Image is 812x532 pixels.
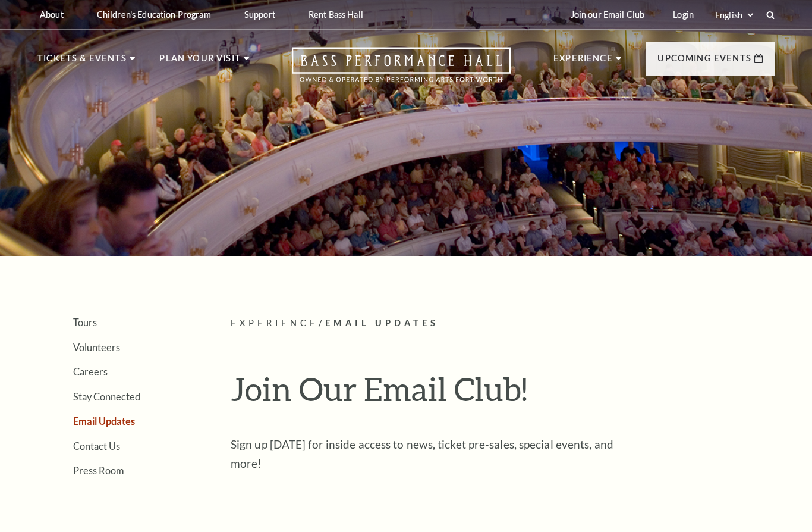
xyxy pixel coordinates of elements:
p: Children's Education Program [97,10,211,20]
span: Experience [231,318,319,328]
p: / [231,316,775,331]
p: Rent Bass Hall [309,10,363,20]
p: Upcoming Events [657,51,751,73]
p: Experience [553,51,613,73]
p: Support [244,10,275,20]
a: Tours [73,317,97,328]
p: Sign up [DATE] for inside access to news, ticket pre-sales, special events, and more! [231,435,617,473]
a: Stay Connected [73,391,140,402]
p: Tickets & Events [37,51,127,73]
p: Plan Your Visit [159,51,241,73]
select: Select: [713,10,755,21]
a: Contact Us [73,440,120,452]
a: Press Room [73,465,124,476]
a: Email Updates [73,415,135,427]
a: Volunteers [73,342,120,353]
p: About [40,10,64,20]
h1: Join Our Email Club! [231,370,775,418]
a: Careers [73,366,108,377]
span: Email Updates [325,318,439,328]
